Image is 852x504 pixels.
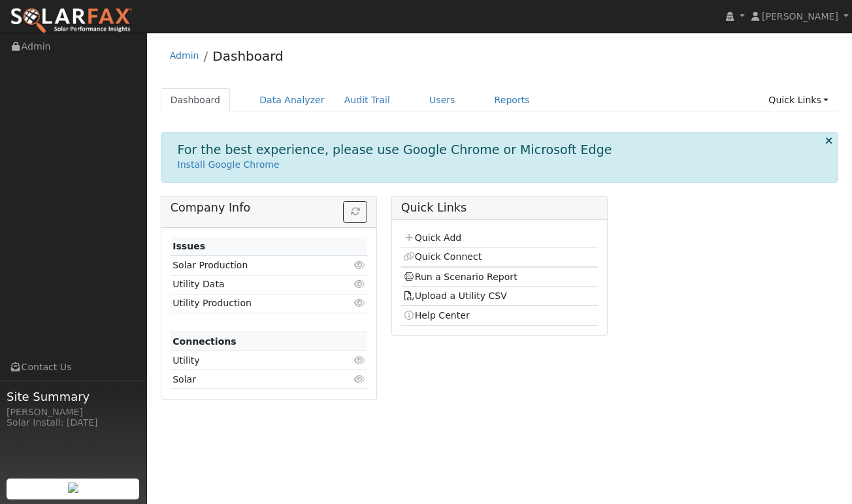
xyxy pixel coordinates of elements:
a: Admin [170,50,199,61]
a: Data Analyzer [250,88,335,112]
div: [PERSON_NAME] [7,405,140,419]
td: Utility Data [171,275,336,294]
img: retrieve [68,482,78,493]
td: Utility Production [171,294,336,313]
img: SolarFax [10,7,133,35]
a: Dashboard [161,88,231,112]
strong: Connections [172,336,237,347]
a: Users [419,88,465,112]
i: Click to view [353,279,365,289]
i: Click to view [353,298,365,307]
i: Click to view [353,375,365,384]
a: Reports [485,88,540,112]
a: Help Center [403,310,470,321]
strong: Issues [172,241,205,251]
h1: For the best experience, please use Google Chrome or Microsoft Edge [178,142,612,157]
td: Solar [171,370,336,389]
a: Install Google Chrome [178,159,280,170]
a: Dashboard [212,48,284,64]
a: Quick Connect [403,251,482,262]
h5: Company Info [171,201,368,215]
a: Quick Add [403,232,461,243]
h5: Quick Links [401,201,598,215]
a: Audit Trail [335,88,400,112]
a: Run a Scenario Report [403,272,517,282]
span: Site Summary [7,388,140,405]
a: Upload a Utility CSV [403,291,507,301]
i: Click to view [353,260,365,270]
td: Utility [171,351,336,370]
div: Solar Install: [DATE] [7,416,140,430]
span: [PERSON_NAME] [762,11,838,22]
i: Click to view [353,356,365,365]
a: Quick Links [759,88,838,112]
td: Solar Production [171,256,336,275]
